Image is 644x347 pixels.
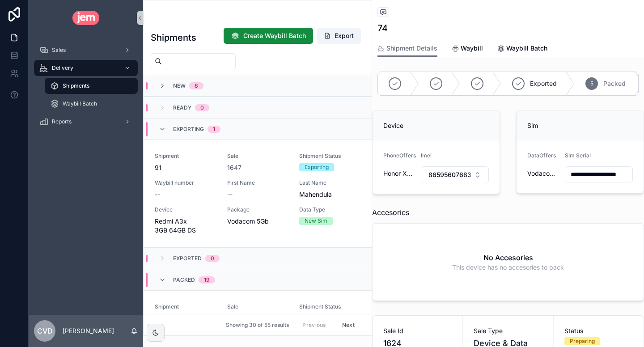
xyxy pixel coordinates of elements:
span: Vodacom 5Gb [227,217,289,226]
span: Reports [52,118,72,125]
span: Sale [227,303,289,310]
span: Exported [173,255,202,262]
h2: No Accesories [483,252,533,263]
span: This device has no accesories to pack [452,263,564,272]
span: Shipment [155,152,216,160]
span: Sim Serial [565,152,591,159]
a: Shipment91Sale1647Shipment StatusExportingWaybill number--First Name--Last NameMahendulaDeviceRed... [144,140,372,247]
span: 865956076838637 [428,170,470,179]
span: Shipment Details [386,44,437,53]
span: Shipment Status [299,303,361,310]
span: Packed [173,276,195,284]
div: New Sim [305,217,327,225]
span: Packed [603,79,626,88]
span: New [173,82,186,89]
span: Delivery [52,64,73,72]
span: Shipment Status [299,152,361,160]
a: 1647 [227,163,241,172]
span: -- [155,190,160,199]
span: DataOffers [527,152,556,159]
span: Sale Type [474,326,542,335]
span: Shipment [155,303,216,310]
span: Create Waybill Batch [243,31,306,40]
span: Waybill number [155,179,216,186]
span: Device [155,206,216,213]
a: Waybill [452,40,483,58]
span: Data Type [299,206,361,213]
span: Showing 30 of 55 results [226,322,289,329]
a: Shipment Details [377,40,437,57]
span: Status [564,326,633,335]
span: PhoneOffers [383,152,416,159]
span: Accesories [372,207,409,218]
span: Redmi A3x 3GB 64GB DS [155,217,216,235]
button: Create Waybill Batch [224,28,313,44]
span: Waybill [461,44,483,53]
span: Mahendula [299,190,361,199]
span: 91 [155,163,216,172]
div: 0 [211,255,214,262]
span: Sales [52,47,66,54]
div: 19 [204,276,210,284]
a: Delivery [34,60,138,76]
span: Ready [173,104,191,111]
h1: Shipments [151,31,196,44]
span: Device [383,122,403,129]
span: Exporting [173,126,204,133]
span: Last Name [299,179,361,186]
div: Preparing [570,337,595,345]
div: scrollable content [29,36,143,141]
a: Shipments [45,78,138,94]
span: -- [227,190,233,199]
h1: 74 [377,22,388,34]
button: Select Button [421,166,489,183]
button: Next [336,318,361,332]
span: Waybill Batch [506,44,547,53]
button: Export [317,28,361,44]
a: Reports [34,114,138,130]
a: Waybill Batch [497,40,547,58]
div: 1 [213,126,215,133]
span: Vodacom 5Gb [527,169,558,178]
span: Package [227,206,289,213]
span: 5 [590,80,593,87]
a: Waybill Batch [45,96,138,112]
span: Imei [421,152,432,159]
span: Shipments [63,82,89,89]
span: Honor X5b [383,169,414,178]
span: Sale Id [383,326,452,335]
div: 6 [195,82,198,89]
span: Sale [227,152,289,160]
img: App logo [72,11,100,25]
span: Exported [530,79,557,88]
a: Sales [34,42,138,58]
p: [PERSON_NAME] [63,326,114,335]
span: Waybill Batch [63,100,97,107]
div: Exporting [305,163,329,171]
span: Sim [527,122,538,129]
span: First Name [227,179,289,186]
div: 0 [200,104,204,111]
span: Cvd [37,326,53,336]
